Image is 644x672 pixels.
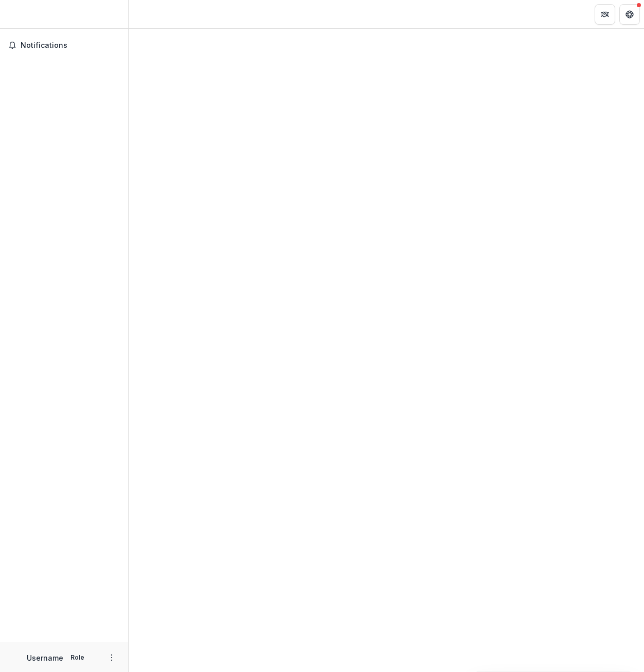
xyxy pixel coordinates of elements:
button: Notifications [4,37,124,54]
span: Notifications [21,41,120,50]
p: Role [67,653,87,662]
button: Partners [595,4,615,25]
button: Get Help [619,4,640,25]
p: Username [27,652,63,663]
button: More [105,651,118,664]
